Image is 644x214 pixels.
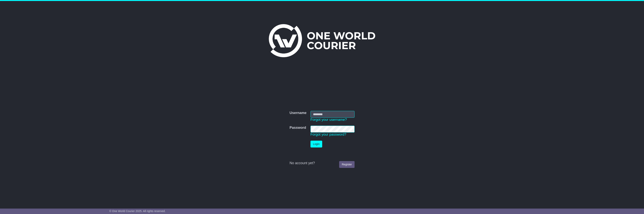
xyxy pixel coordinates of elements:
[269,24,375,57] img: One World
[339,161,354,168] a: Register
[310,141,322,147] button: Login
[310,118,347,122] a: Forgot your username?
[310,132,346,136] a: Forgot your password?
[289,111,306,115] label: Username
[289,126,306,130] label: Password
[289,161,354,165] div: No account yet?
[109,210,166,213] span: © One World Courier 2025. All rights reserved.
